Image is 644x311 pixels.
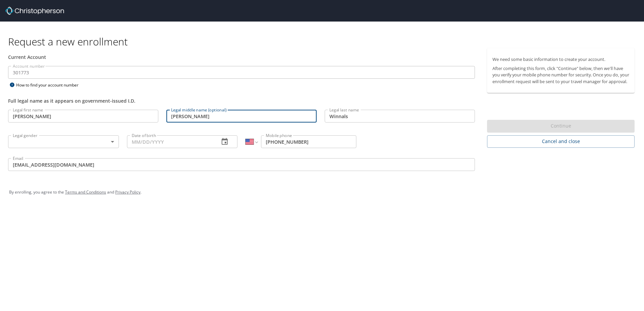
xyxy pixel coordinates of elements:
[5,7,64,15] img: cbt logo
[261,135,356,148] input: Enter phone number
[492,65,629,85] p: After completing this form, click "Continue" below, then we'll have you verify your mobile phone ...
[115,189,140,195] a: Privacy Policy
[8,81,92,89] div: How to find your account number
[65,189,106,195] a: Terms and Conditions
[492,56,629,63] p: We need some basic information to create your account.
[8,54,475,61] div: Current Account
[9,184,635,201] div: By enrolling, you agree to the and .
[127,135,214,148] input: MM/DD/YYYY
[8,135,119,148] div: ​
[8,97,475,104] div: Full legal name as it appears on government-issued I.D.
[487,135,635,148] button: Cancel and close
[8,35,640,48] h1: Request a new enrollment
[492,137,629,146] span: Cancel and close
